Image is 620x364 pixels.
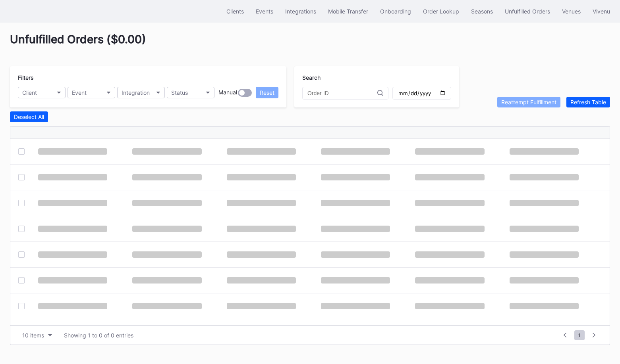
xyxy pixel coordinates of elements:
button: Onboarding [374,4,417,19]
button: Deselect All [10,111,48,122]
button: Event [68,87,115,98]
button: Status [167,87,214,98]
button: Seasons [465,4,499,19]
div: Venues [562,8,581,15]
div: Vivenu [593,8,610,15]
div: 10 items [22,332,44,339]
div: Reattempt Fulfillment [501,99,556,105]
div: Unfulfilled Orders ( $0.00 ) [10,33,610,56]
div: Order Lookup [423,8,459,15]
button: Unfulfilled Orders [499,4,556,19]
button: Refresh Table [566,97,610,107]
div: Client [22,89,37,96]
button: Integrations [279,4,322,19]
div: Seasons [471,8,493,15]
div: Integration [122,89,150,96]
div: Deselect All [14,113,44,120]
div: Showing 1 to 0 of 0 entries [64,332,133,339]
button: Reattempt Fulfillment [497,97,560,107]
button: Clients [220,4,250,19]
button: Mobile Transfer [322,4,374,19]
div: Event [72,89,87,96]
button: Client [18,87,66,98]
span: 1 [574,330,585,340]
div: Integrations [285,8,316,15]
div: Clients [226,8,244,15]
div: Onboarding [380,8,411,15]
div: Search [302,74,451,81]
div: Reset [260,89,274,96]
button: Venues [556,4,587,19]
button: Vivenu [587,4,616,19]
div: Status [171,89,188,96]
div: Manual [218,89,237,97]
div: Events [256,8,273,15]
button: Integration [117,87,165,98]
div: Unfulfilled Orders [505,8,550,15]
input: Order ID [307,90,377,96]
button: Reset [256,87,278,98]
div: Filters [18,74,278,81]
div: Refresh Table [570,99,606,105]
button: Events [250,4,279,19]
div: Mobile Transfer [328,8,368,15]
button: Order Lookup [417,4,465,19]
button: 10 items [18,330,56,341]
